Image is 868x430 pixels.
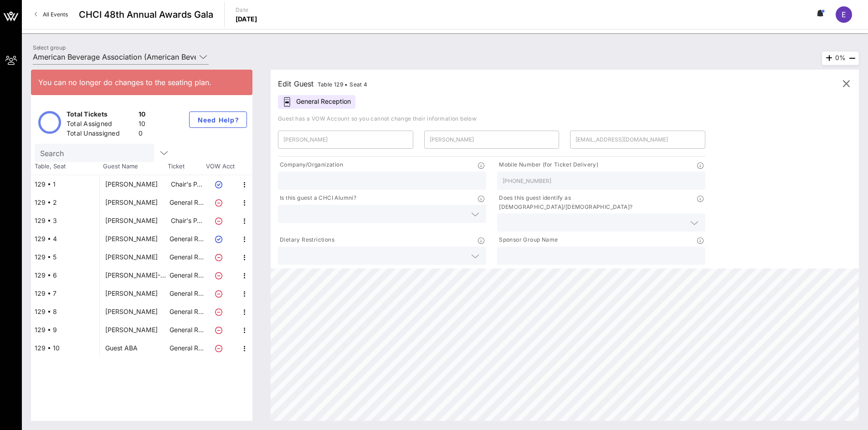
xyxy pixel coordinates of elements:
[822,51,859,65] div: 0%
[836,6,852,23] div: E
[105,212,158,230] div: Kevin Keane
[168,303,205,321] p: General R…
[236,15,257,24] p: [DATE]
[168,339,205,357] p: General R…
[168,266,205,284] p: General R…
[283,132,408,147] input: First Name*
[31,339,99,357] div: 129 • 10
[278,235,334,245] p: Dietary Restrictions
[168,212,205,230] p: Chair's P…
[105,284,158,303] div: Emily Smith
[168,321,205,339] p: General R…
[430,132,554,147] input: Last Name*
[79,8,213,21] span: CHCI 48th Annual Awards Gala
[31,162,99,171] span: Table, Seat
[497,160,598,170] p: Mobile Number (for Ticket Delivery)
[105,266,168,284] div: Ruth Hurtado-Day
[168,284,205,303] p: General R…
[31,212,99,230] div: 129 • 3
[105,193,158,212] div: Neal Patel
[31,230,99,248] div: 129 • 4
[105,303,158,321] div: Elizabeth Yepes
[105,321,158,339] div: Isidoro Hazbun
[31,266,99,284] div: 129 • 6
[105,230,158,248] div: Emily Smith
[168,193,205,212] p: General R…
[31,248,99,266] div: 129 • 5
[33,44,66,51] label: Select group
[99,162,168,171] span: Guest Name
[168,175,205,193] p: Chair's P…
[31,193,99,212] div: 129 • 2
[497,235,558,245] p: Sponsor Group Name
[139,119,146,131] div: 10
[842,10,846,19] span: E
[189,111,247,128] button: Need Help?
[43,11,68,18] span: All Events
[497,193,697,212] p: Does this guest identify as [DEMOGRAPHIC_DATA]/[DEMOGRAPHIC_DATA]?
[278,160,343,170] p: Company/Organization
[168,230,205,248] p: General R…
[575,132,700,147] input: Email*
[278,77,368,90] div: Edit Guest
[38,77,245,88] div: You can no longer do changes to the seating plan.
[168,162,204,171] span: Ticket
[31,284,99,303] div: 129 • 7
[197,116,239,124] span: Need Help?
[278,95,355,109] div: General Reception
[67,110,135,121] div: Total Tickets
[278,193,356,203] p: Is this guest a CHCI Alumni?
[67,129,135,140] div: Total Unassigned
[105,175,158,193] div: Franklin Davis
[278,114,852,123] p: Guest has a VOW Account so you cannot change their information below
[105,339,138,357] div: Guest ABA
[139,129,146,140] div: 0
[236,5,257,15] p: Date
[318,81,368,88] span: Table 129 • Seat 4
[31,175,99,193] div: 129 • 1
[204,162,236,171] span: VOW Acct
[31,321,99,339] div: 129 • 9
[139,110,146,121] div: 10
[105,248,158,266] div: Joe Trivette
[168,248,205,266] p: General R…
[29,7,73,22] a: All Events
[31,303,99,321] div: 129 • 8
[67,119,135,131] div: Total Assigned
